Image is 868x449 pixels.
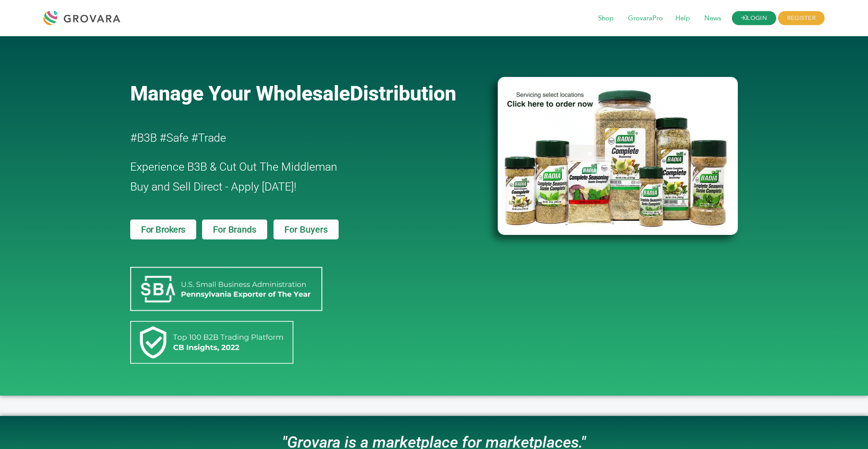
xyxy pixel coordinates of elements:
a: Shop [592,14,620,24]
span: For Brokers [141,225,185,234]
span: Shop [592,10,620,27]
span: For Buyers [284,225,328,234]
span: Buy and Sell Direct - Apply [DATE]! [130,180,297,193]
a: For Brands [202,220,267,239]
a: Help [669,14,696,24]
a: GrovaraPro [622,14,669,24]
span: For Brands [213,225,256,234]
span: News [698,10,727,27]
a: News [698,14,727,24]
a: LOGIN [732,11,776,25]
h2: #B3B #Safe #Trade [130,128,446,148]
span: Distribution [350,81,456,105]
a: For Brokers [130,220,196,239]
span: Help [669,10,696,27]
span: GrovaraPro [622,10,669,27]
a: For Buyers [274,220,339,239]
span: Manage Your Wholesale [130,81,350,105]
a: Manage Your WholesaleDistribution [130,81,483,105]
span: REGISTER [778,11,825,25]
span: Experience B3B & Cut Out The Middleman [130,160,337,173]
